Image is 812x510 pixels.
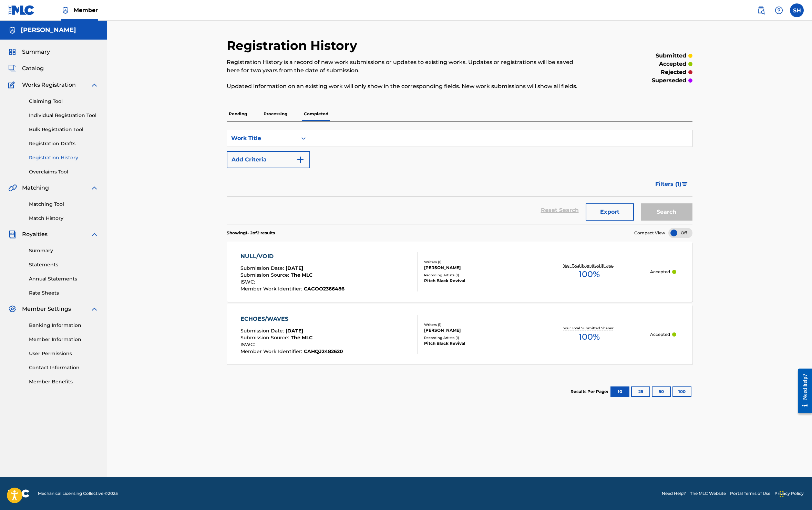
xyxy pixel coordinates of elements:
span: CAHQJ2482620 [304,348,343,354]
a: Rate Sheets [29,289,99,297]
span: ISWC : [240,341,257,348]
img: Member Settings [8,305,17,313]
img: search [757,6,765,14]
div: Recording Artists ( 1 ) [424,335,528,340]
a: Individual Registration Tool [29,112,99,119]
span: Member Work Identifier : [240,348,304,354]
a: SummarySummary [8,48,50,56]
div: User Menu [790,3,804,17]
p: Completed [302,107,330,121]
span: Filters ( 1 ) [655,180,681,188]
p: Results Per Page: [571,389,610,395]
button: Filters (1) [651,176,692,193]
a: Public Search [754,3,768,17]
span: [DATE] [286,265,303,271]
a: Statements [29,261,99,268]
div: NULL/VOID [240,252,345,261]
a: Overclaims Tool [29,168,99,176]
p: superseded [652,76,686,85]
span: Submission Source : [240,334,291,341]
span: Submission Date : [240,265,286,271]
span: ISWC : [240,279,257,285]
p: submitted [656,52,686,60]
span: Compact View [634,230,665,236]
span: [DATE] [286,328,303,334]
img: help [775,6,783,14]
p: Accepted [650,269,670,275]
a: Member Benefits [29,378,99,385]
p: accepted [659,60,686,68]
img: Royalties [8,230,17,238]
img: Summary [8,48,17,56]
span: Mechanical Licensing Collective © 2025 [38,490,118,497]
img: Matching [8,184,17,192]
p: Pending [227,107,249,121]
a: Registration Drafts [29,140,99,147]
span: Member Settings [22,305,71,313]
a: Summary [29,247,99,254]
img: Catalog [8,64,17,73]
a: Bulk Registration Tool [29,126,99,133]
button: 10 [610,386,629,397]
img: Top Rightsholder [61,6,70,14]
span: Works Registration [22,81,76,89]
p: Your Total Submitted Shares: [563,326,615,331]
a: Matching Tool [29,201,99,208]
iframe: Chat Widget [778,477,812,510]
span: The MLC [291,334,312,341]
form: Search Form [227,130,692,224]
iframe: Resource Center [793,362,812,419]
img: Works Registration [8,81,17,89]
a: Claiming Tool [29,98,99,105]
button: Export [586,203,634,221]
span: Summary [22,48,50,56]
a: NULL/VOIDSubmission Date:[DATE]Submission Source:The MLCISWC:Member Work Identifier:CAGOO2366486W... [227,242,692,302]
a: Privacy Policy [774,490,804,497]
img: 9d2ae6d4665cec9f34b9.svg [296,156,305,164]
div: Pitch Black Revival [424,340,528,347]
button: 50 [652,386,671,397]
a: Registration History [29,154,99,161]
span: Submission Source : [240,272,291,278]
div: Drag [780,484,784,504]
span: Catalog [22,64,44,73]
div: Writers ( 1 ) [424,259,528,265]
img: expand [90,81,99,89]
p: Registration History is a record of new work submissions or updates to existing works. Updates or... [227,58,585,75]
a: Need Help? [662,490,686,497]
p: Processing [261,107,289,121]
a: The MLC Website [690,490,726,497]
div: Help [772,3,786,17]
span: 100 % [579,331,600,343]
span: Member [74,6,98,14]
span: 100 % [579,268,600,280]
span: Member Work Identifier : [240,286,304,292]
h5: Scott Hallett [21,26,76,34]
h2: Registration History [227,38,361,53]
p: rejected [661,68,686,76]
img: expand [90,184,99,192]
span: The MLC [291,272,312,278]
p: Your Total Submitted Shares: [563,263,615,268]
div: Work Title [231,134,293,142]
a: User Permissions [29,350,99,357]
button: 100 [672,386,691,397]
button: Add Criteria [227,151,310,168]
a: CatalogCatalog [8,64,44,73]
div: Writers ( 1 ) [424,322,528,327]
div: Recording Artists ( 1 ) [424,273,528,278]
img: logo [8,489,30,498]
button: 25 [631,386,650,397]
img: expand [90,230,99,238]
span: Royalties [22,230,48,238]
p: Showing 1 - 2 of 2 results [227,230,275,236]
a: Member Information [29,336,99,343]
a: Match History [29,215,99,222]
div: ECHOES/WAVES [240,315,343,323]
p: Accepted [650,331,670,338]
p: Updated information on an existing work will only show in the corresponding fields. New work subm... [227,82,585,91]
img: filter [682,182,688,186]
img: expand [90,305,99,313]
